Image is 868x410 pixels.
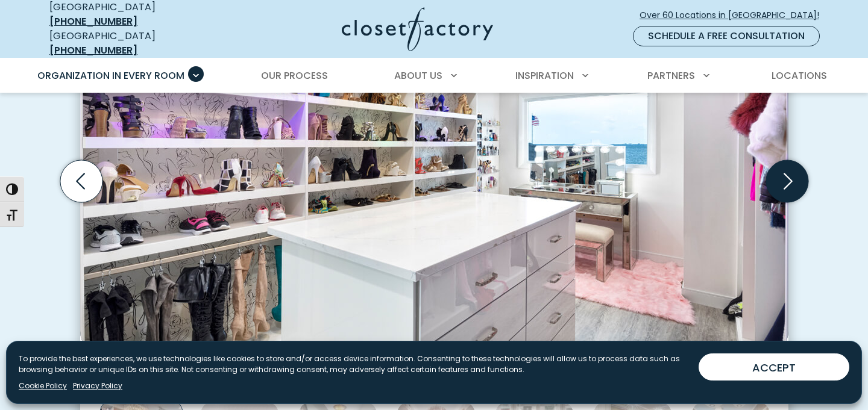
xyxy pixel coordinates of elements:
[19,353,689,375] p: To provide the best experiences, we use technologies like cookies to store and/or access device i...
[515,69,574,82] span: Inspiration
[647,69,695,82] span: Partners
[640,9,829,22] span: Over 60 Locations in [GEOGRAPHIC_DATA]!
[73,380,122,391] a: Privacy Policy
[29,59,839,93] nav: Primary Menu
[19,380,67,391] a: Cookie Policy
[49,29,224,58] div: [GEOGRAPHIC_DATA]
[49,14,137,28] a: [PHONE_NUMBER]
[342,7,493,51] img: Closet Factory Logo
[772,69,827,82] span: Locations
[699,353,849,380] button: ACCEPT
[55,155,107,207] button: Previous slide
[261,69,328,82] span: Our Process
[761,155,813,207] button: Next slide
[37,69,184,82] span: Organization in Every Room
[633,26,820,46] a: Schedule a Free Consultation
[639,5,829,26] a: Over 60 Locations in [GEOGRAPHIC_DATA]!
[394,69,442,82] span: About Us
[49,43,137,57] a: [PHONE_NUMBER]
